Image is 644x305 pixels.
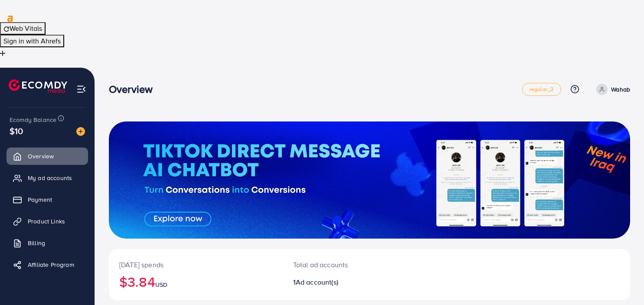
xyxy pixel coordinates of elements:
span: My ad accounts [28,174,72,182]
a: Billing [7,234,88,252]
span: Affiliate Program [28,260,74,269]
span: Product Links [28,217,65,226]
a: Product Links [7,213,88,230]
span: Billing [28,239,45,247]
a: Payment [7,191,88,208]
a: regular_2 [522,83,561,96]
span: Ecomdy Balance [10,115,56,124]
a: Overview [7,148,88,165]
span: $10 [10,125,23,137]
a: Affiliate Program [7,256,88,273]
h2: $3.84 [119,273,272,290]
a: My ad accounts [7,169,88,187]
span: Ad account(s) [296,277,338,287]
a: Wahab [593,84,630,95]
p: Total ad accounts [293,259,403,270]
h2: 1 [293,278,403,286]
h3: Overview [109,83,160,95]
span: regular_2 [530,86,554,92]
p: [DATE] spends [119,259,272,270]
span: Overview [28,152,54,161]
img: menu [76,84,86,94]
span: Payment [28,195,52,204]
img: logo [9,79,67,93]
p: Wahab [611,84,630,95]
img: image [76,127,85,136]
span: USD [155,280,167,289]
span: Sign in with Ahrefs [3,36,61,46]
span: Web Vitals [10,23,42,33]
